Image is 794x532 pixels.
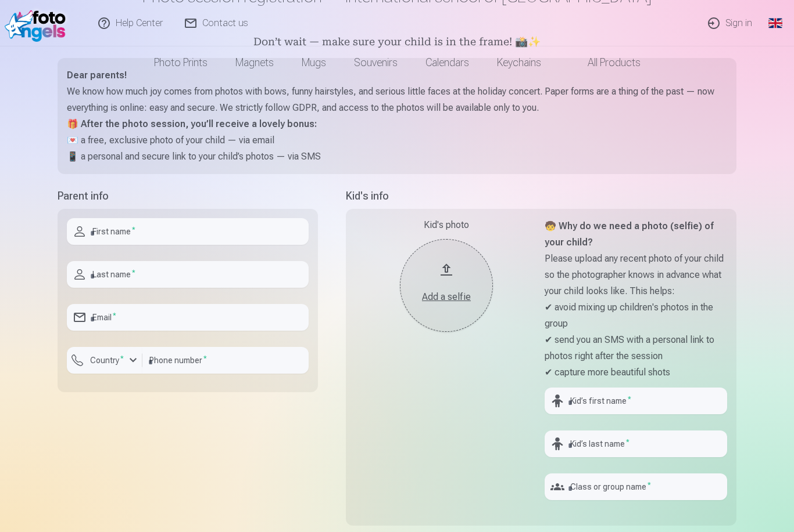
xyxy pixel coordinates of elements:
[340,46,412,79] a: Souvenirs
[140,46,221,79] a: Photo prints
[58,188,318,204] h5: Parent info
[288,46,340,79] a: Mugs
[346,188,736,204] h5: Kid's info
[545,332,727,364] p: ✔ send you an SMS with a personal link to photos right after the session
[483,46,555,79] a: Keychains
[545,299,727,332] p: ✔ avoid mixing up children's photos in the group
[67,118,317,129] strong: 🎁 After the photo session, you’ll receive a lovely bonus:
[221,46,288,79] a: Magnets
[85,354,128,366] label: Country
[67,149,727,165] p: 📱 a personal and secure link to your child’s photos — via SMS
[67,347,142,374] button: Country*
[412,290,481,304] div: Add a selfie
[545,251,727,299] p: Please upload any recent photo of your child so the photographer knows in advance what your child...
[555,46,654,79] a: All products
[67,84,727,116] p: We know how much joy comes from photos with bows, funny hairstyles, and serious little faces at t...
[545,220,714,248] strong: 🧒 Why do we need a photo (selfie) of your child?
[545,364,727,381] p: ✔ capture more beautiful shots
[400,239,493,332] button: Add a selfie
[5,5,71,42] img: /fa3
[412,46,483,79] a: Calendars
[355,218,538,232] div: Kid's photo
[67,132,727,149] p: 💌 a free, exclusive photo of your child — via email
